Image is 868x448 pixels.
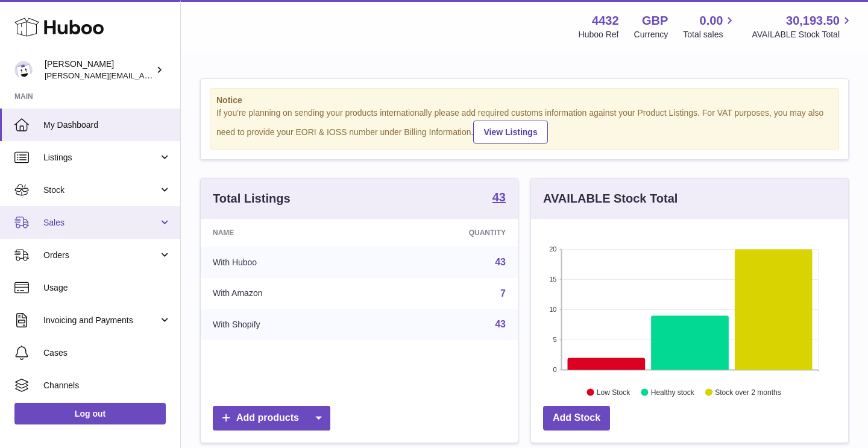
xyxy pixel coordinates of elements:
span: Usage [43,282,171,294]
span: Listings [43,152,159,163]
div: Huboo Ref [579,29,619,40]
span: Invoicing and Payments [43,315,159,326]
a: 7 [500,288,506,298]
text: 0 [553,366,556,373]
div: Currency [634,29,668,40]
a: 43 [495,319,506,329]
a: Add Stock [543,406,610,431]
text: Healthy stock [651,388,695,396]
span: My Dashboard [43,119,171,131]
td: With Amazon [201,278,374,309]
text: Low Stock [597,388,631,396]
a: 43 [492,191,506,206]
text: 10 [549,306,556,313]
span: 30,193.50 [786,13,840,29]
span: [PERSON_NAME][EMAIL_ADDRESS][DOMAIN_NAME] [45,71,242,80]
div: If you're planning on sending your products internationally please add required customs informati... [216,107,832,144]
span: AVAILABLE Stock Total [752,29,854,40]
text: 20 [549,245,556,253]
a: Add products [213,406,330,431]
th: Name [201,219,374,247]
span: Stock [43,185,159,196]
strong: 4432 [592,13,619,29]
h3: AVAILABLE Stock Total [543,191,678,207]
a: Log out [14,403,166,424]
span: Cases [43,347,171,359]
a: 0.00 Total sales [683,13,737,40]
span: Sales [43,217,159,229]
a: View Listings [473,121,547,144]
span: Channels [43,380,171,391]
img: akhil@amalachai.com [14,61,33,79]
strong: GBP [642,13,668,29]
text: Stock over 2 months [715,388,781,396]
span: 0.00 [700,13,723,29]
a: 43 [495,257,506,267]
span: Total sales [683,29,737,40]
span: Orders [43,250,159,261]
a: 30,193.50 AVAILABLE Stock Total [752,13,854,40]
strong: Notice [216,95,832,106]
th: Quantity [374,219,518,247]
div: [PERSON_NAME] [45,58,153,81]
strong: 43 [492,191,506,203]
text: 15 [549,276,556,283]
h3: Total Listings [213,191,291,207]
td: With Huboo [201,247,374,278]
text: 5 [553,336,556,343]
td: With Shopify [201,309,374,340]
